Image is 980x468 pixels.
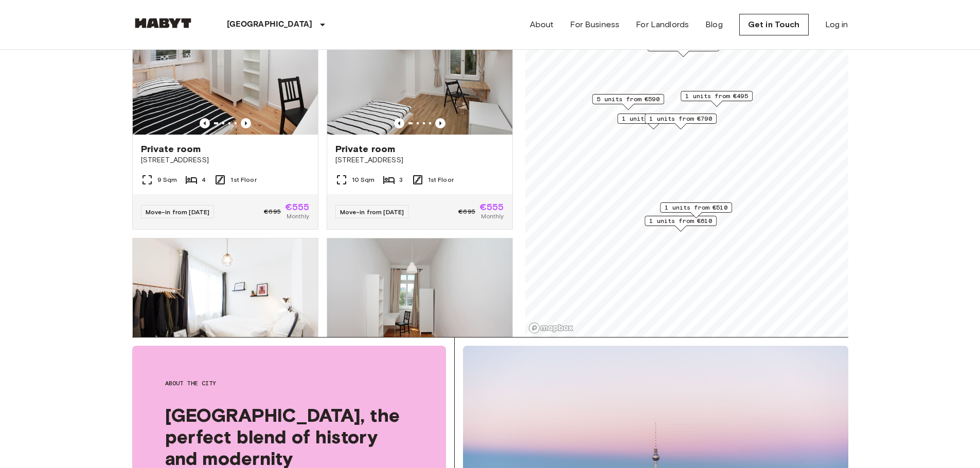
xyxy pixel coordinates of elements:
[146,208,210,216] span: Move-in from [DATE]
[132,11,318,230] a: Marketing picture of unit DE-01-232-03MPrevious imagePrevious imagePrivate room[STREET_ADDRESS]9 ...
[133,238,318,362] img: Marketing picture of unit DE-01-018-001-04H
[141,143,201,155] span: Private room
[825,18,848,31] a: Log in
[681,91,753,107] div: Map marker
[352,175,375,184] span: 10 Sqm
[660,202,732,218] div: Map marker
[597,95,660,104] span: 5 units from €590
[617,114,689,129] div: Map marker
[335,143,396,155] span: Private room
[649,216,712,226] span: 1 units from €610
[264,207,281,216] span: €695
[285,202,310,212] span: €555
[327,11,513,230] a: Marketing picture of unit DE-01-233-02MPrevious imagePrevious imagePrivate room[STREET_ADDRESS]10...
[435,118,446,128] button: Previous image
[133,11,318,135] img: Marketing picture of unit DE-01-232-03M
[570,18,619,31] a: For Business
[327,11,512,135] img: Marketing picture of unit DE-01-233-02M
[645,216,717,232] div: Map marker
[340,208,404,216] span: Move-in from [DATE]
[132,238,318,457] a: Marketing picture of unit DE-01-018-001-04HPrevious imagePrevious imagePrivate room[STREET_ADDRES...
[479,202,504,212] span: €555
[622,114,685,123] span: 1 units from €565
[165,379,413,388] span: About the city
[327,238,512,362] img: Marketing picture of unit DE-01-195-02M
[665,203,727,212] span: 1 units from €510
[241,118,251,128] button: Previous image
[645,114,717,129] div: Map marker
[200,118,210,128] button: Previous image
[739,14,809,35] a: Get in Touch
[685,91,748,101] span: 1 units from €495
[399,175,403,184] span: 3
[592,94,664,110] div: Map marker
[157,175,177,184] span: 9 Sqm
[705,18,723,31] a: Blog
[394,118,404,128] button: Previous image
[636,18,689,31] a: For Landlords
[528,322,574,334] a: Mapbox logo
[141,155,310,165] span: [STREET_ADDRESS]
[428,175,454,184] span: 1st Floor
[132,18,194,28] img: Habyt
[481,212,504,221] span: Monthly
[458,207,475,216] span: €695
[335,155,504,165] span: [STREET_ADDRESS]
[530,18,554,31] a: About
[202,175,206,184] span: 4
[227,18,313,31] p: [GEOGRAPHIC_DATA]
[230,175,256,184] span: 1st Floor
[649,114,712,123] span: 1 units from €790
[287,212,309,221] span: Monthly
[327,238,513,457] a: Marketing picture of unit DE-01-195-02MPrevious imagePrevious imagePrivate room[STREET_ADDRESS]10...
